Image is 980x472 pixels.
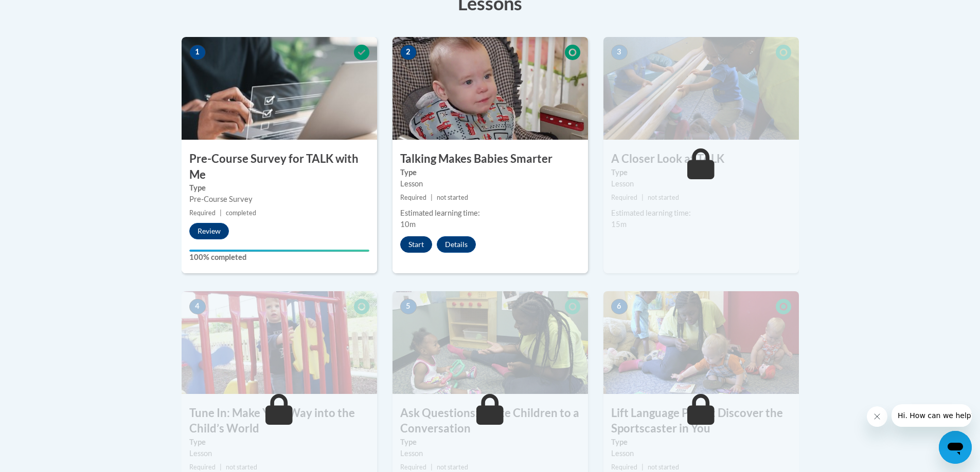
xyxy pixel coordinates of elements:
iframe: Message from company [892,404,972,427]
h3: A Closer Look at TALK [603,151,799,167]
label: Type [611,167,791,178]
span: | [431,194,433,201]
span: | [642,194,644,201]
span: Required [611,194,637,201]
span: | [220,209,222,217]
label: Type [189,182,369,194]
div: Lesson [611,448,791,459]
div: Lesson [611,178,791,190]
div: Lesson [400,178,580,190]
span: | [220,463,222,471]
span: 6 [611,299,628,314]
span: not started [648,463,679,471]
span: | [431,463,433,471]
span: 1 [189,45,206,60]
h3: Pre-Course Survey for TALK with Me [182,151,377,183]
button: Details [437,236,476,253]
div: Your progress [189,250,369,252]
label: Type [189,437,369,448]
span: Hi. How can we help? [6,7,83,15]
button: Start [400,236,432,253]
span: Required [611,463,637,471]
label: Type [400,167,580,178]
span: not started [437,463,468,471]
h3: Ask Questions: Invite Children to a Conversation [393,405,588,437]
div: Lesson [189,448,369,459]
span: Required [189,463,216,471]
span: Required [400,194,426,201]
span: not started [437,194,468,201]
img: Course Image [393,291,588,394]
span: Required [400,463,426,471]
label: Type [400,437,580,448]
div: Estimated learning time: [400,207,580,219]
img: Course Image [182,37,377,140]
img: Course Image [603,291,799,394]
span: 5 [400,299,417,314]
span: 10m [400,220,416,229]
span: Required [189,209,216,217]
div: Estimated learning time: [611,207,791,219]
h3: Lift Language Part 1: Discover the Sportscaster in You [603,405,799,437]
img: Course Image [182,291,377,394]
h3: Talking Makes Babies Smarter [393,151,588,167]
label: 100% completed [189,252,369,263]
span: completed [226,209,256,217]
button: Review [189,223,229,239]
div: Pre-Course Survey [189,194,369,205]
iframe: Close message [867,406,887,427]
div: Lesson [400,448,580,459]
span: 2 [400,45,417,60]
span: | [642,463,644,471]
h3: Tune In: Make Your Way into the Child’s World [182,405,377,437]
img: Course Image [603,37,799,140]
iframe: Button to launch messaging window [939,431,972,464]
img: Course Image [393,37,588,140]
span: 4 [189,299,206,314]
span: 3 [611,45,628,60]
label: Type [611,437,791,448]
span: not started [226,463,257,471]
span: 15m [611,220,627,229]
span: not started [648,194,679,201]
